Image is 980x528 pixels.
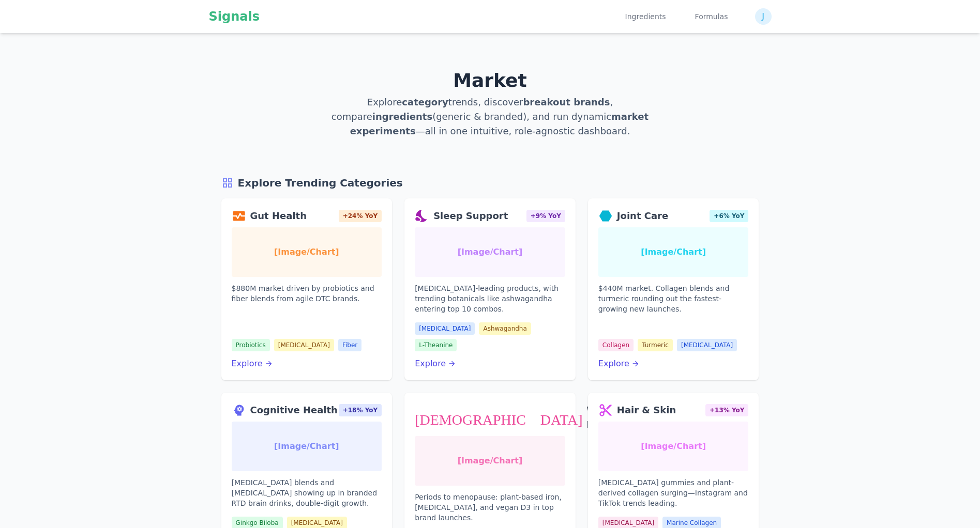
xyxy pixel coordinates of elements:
span: nights_stay [415,209,429,223]
strong: ingredients [372,111,432,122]
p: [MEDICAL_DATA] blends and [MEDICAL_DATA] showing up in branded RTD brain drinks, double-digit gro... [232,477,382,508]
p: [MEDICAL_DATA]-leading products, with trending botanicals like ashwagandha entering top 10 combos. [415,283,565,314]
p: $880M market driven by probiotics and fiber blends from agile DTC brands. [232,283,382,331]
span: arrow_forward [265,360,273,368]
span: hexagon [598,209,613,223]
span: +24% YoY [339,210,382,222]
span: Sleep Support [433,209,526,223]
h2: Explore Trending Categories [221,176,759,190]
span: Hair & Skin [617,403,705,417]
span: L-Theanine [415,339,457,351]
span: +6% YoY [710,210,748,222]
span: psychology [232,403,246,417]
span: +13% YoY [705,404,748,416]
span: content_cut [598,403,613,417]
span: Fiber [338,339,361,351]
span: grid_view [221,177,234,189]
span: Joint Care [617,209,710,223]
span: arrow_forward [448,360,456,368]
span: [Image/Chart] [458,455,523,467]
span: Probiotics [232,339,270,351]
span: [Image/Chart] [641,440,706,453]
p: Periods to menopause: plant-based iron, [MEDICAL_DATA], and vegan D3 in top brand launches. [415,492,565,525]
span: [DEMOGRAPHIC_DATA] [415,410,582,425]
span: Ashwagandha [479,322,531,335]
span: Women's Health [587,403,635,432]
span: Turmeric [638,339,673,351]
a: Explorearrow_forward [232,358,382,370]
p: Explore trends, discover , compare (generic & branded), and run dynamic —all in one intuitive, ro... [316,95,664,138]
span: Cognitive Health [250,403,339,417]
span: [Image/Chart] [458,246,523,258]
span: [MEDICAL_DATA] [677,339,737,351]
a: Signals [209,8,260,25]
span: [MEDICAL_DATA] [415,322,475,335]
strong: breakout brands [523,97,610,107]
a: Ingredients [619,7,672,26]
span: [Image/Chart] [274,246,339,258]
span: monitor_heart [232,209,246,223]
span: +9% YoY [526,210,565,222]
button: J [755,8,772,25]
a: Explorearrow_forward [598,358,749,370]
span: arrow_forward [631,360,640,368]
span: [MEDICAL_DATA] [274,339,334,351]
a: Explorearrow_forward [415,358,565,370]
span: [Image/Chart] [274,440,339,453]
span: Gut Health [250,209,339,223]
h1: Market [221,70,759,91]
span: [Image/Chart] [641,246,706,258]
a: Formulas [689,7,734,26]
p: [MEDICAL_DATA] gummies and plant-derived collagen surging—Instagram and TikTok trends leading. [598,477,749,508]
span: +18% YoY [339,404,382,416]
span: Collagen [598,339,634,351]
p: $440M market. Collagen blends and turmeric rounding out the fastest-growing new launches. [598,283,749,331]
strong: category [402,97,448,107]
